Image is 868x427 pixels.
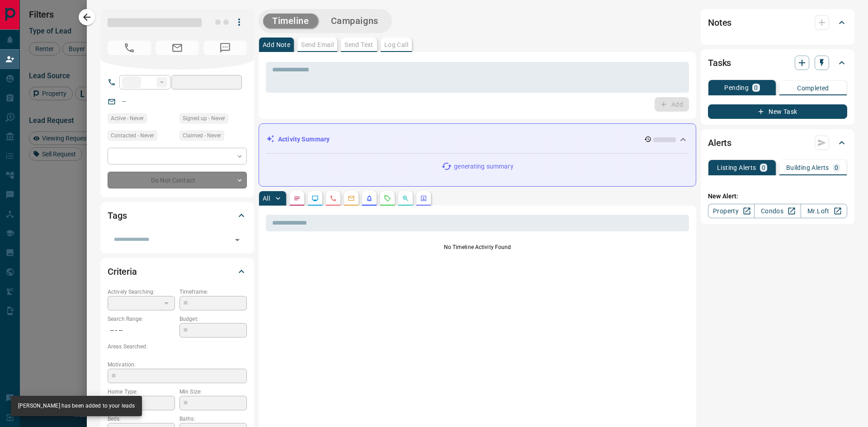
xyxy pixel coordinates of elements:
span: Active - Never [111,114,144,123]
div: Tags [108,205,247,226]
svg: Agent Actions [420,195,427,202]
button: Open [231,234,244,246]
p: Search Range: [108,315,175,323]
p: Add Note [263,42,290,48]
p: Baths: [179,415,247,423]
a: Property [708,204,755,218]
h2: Alerts [708,136,731,150]
svg: Notes [293,195,301,202]
p: Beds: [108,415,175,423]
button: Campaigns [322,14,387,28]
p: 0 [754,84,758,91]
p: Pending [724,84,749,91]
p: Activity Summary [278,135,330,144]
p: Home Type: [108,388,175,396]
p: No Timeline Activity Found [266,243,689,251]
h2: Criteria [108,264,137,279]
div: Alerts [708,132,847,154]
a: Condos [754,204,801,218]
button: New Task [708,104,847,119]
h2: Notes [708,15,731,30]
div: Activity Summary [266,131,689,148]
svg: Requests [384,195,391,202]
p: Motivation: [108,361,247,369]
p: 0 [762,164,765,171]
span: Claimed - Never [183,131,221,140]
button: Timeline [263,14,318,28]
h2: Tasks [708,56,731,70]
svg: Emails [348,195,355,202]
p: All [263,195,270,202]
p: Completed [797,85,829,91]
svg: Calls [330,195,337,202]
svg: Opportunities [402,195,409,202]
p: Actively Searching: [108,288,175,296]
p: Budget: [179,315,247,323]
p: -- - -- [108,323,175,338]
p: Areas Searched: [108,343,247,351]
div: Criteria [108,261,247,282]
a: -- [122,98,126,105]
svg: Lead Browsing Activity [311,195,319,202]
p: generating summary [454,162,513,171]
h2: Tags [108,208,127,223]
span: No Number [108,41,151,55]
div: Notes [708,12,847,33]
a: Mr.Loft [801,204,847,218]
p: Timeframe: [179,288,247,296]
span: No Email [156,41,199,55]
p: Min Size: [179,388,247,396]
span: No Number [203,41,247,55]
p: Building Alerts [786,164,829,171]
p: 0 [835,164,838,171]
div: Tasks [708,52,847,74]
div: Do Not Contact [108,172,247,188]
p: Listing Alerts [717,164,756,171]
span: Signed up - Never [183,114,225,123]
span: Contacted - Never [111,131,154,140]
svg: Listing Alerts [366,195,373,202]
p: New Alert: [708,192,847,201]
div: [PERSON_NAME] has been added to your leads [18,399,135,413]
